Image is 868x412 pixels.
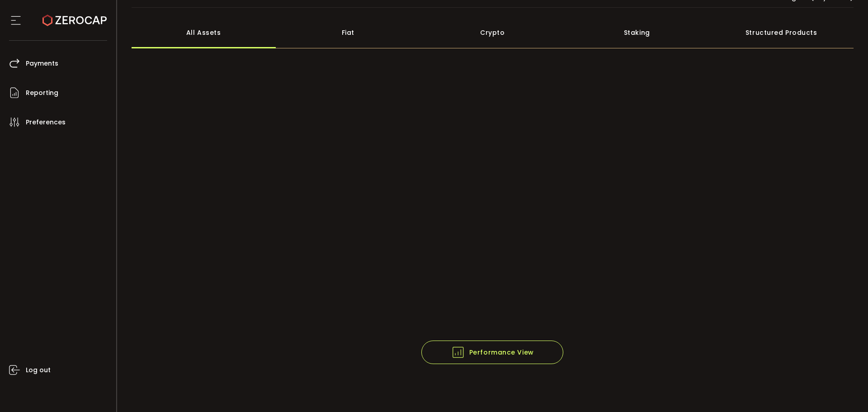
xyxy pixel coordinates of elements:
iframe: Chat Widget [823,369,868,412]
div: Staking [565,17,709,48]
button: Performance View [421,341,563,364]
div: Crypto [420,17,565,48]
span: Payments [26,57,58,70]
span: Performance View [451,346,534,359]
div: Structured Products [709,17,854,48]
span: Preferences [26,116,66,129]
div: All Assets [132,17,276,48]
div: Fiat [276,17,420,48]
span: Log out [26,364,51,377]
span: Reporting [26,86,58,99]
